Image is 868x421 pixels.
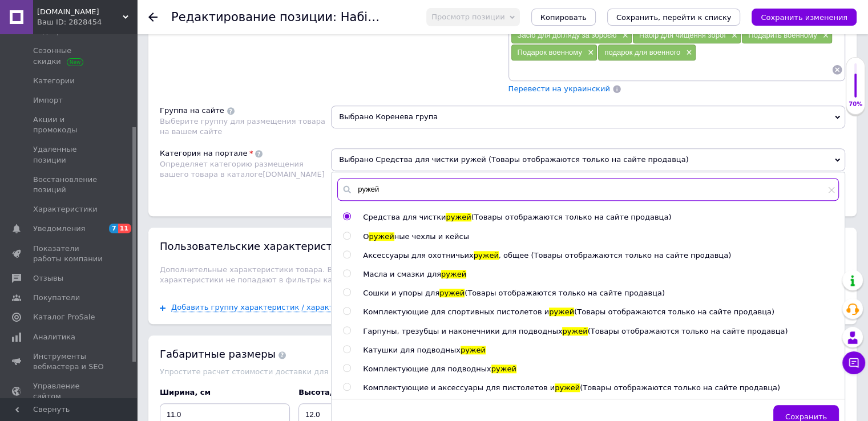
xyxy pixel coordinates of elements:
span: × [683,48,692,58]
span: Покупатели [33,293,80,303]
span: 11 [118,224,131,233]
span: (Товары отображаются только на сайте продавца) [574,307,774,316]
span: × [619,31,628,41]
li: Розроблено для: калібру 5,56 мм НАТО / .223 Remington [34,121,216,145]
span: Выберите группу для размещения товара на вашем сайте [160,117,325,136]
span: × [729,31,738,41]
span: ружей [461,346,486,354]
span: Гарпуны, трезубцы и наконечники для подводных [363,327,562,335]
span: Средства для чистки [363,213,446,221]
div: Вернуться назад [148,13,158,22]
span: (Товары отображаются только на сайте продавца) [471,213,672,221]
span: ружей [441,270,466,278]
span: Категории [33,76,75,86]
p: Зручний, компактний набір для чищення призначений для чищення зброї, як вдома, так і в польових у... [11,11,239,83]
div: Ваш ID: 2828454 [37,17,137,27]
button: Копировать [531,9,596,26]
span: Управление сайтом [33,381,106,402]
button: Сохранить изменения [752,9,857,26]
i: Сохранить, перейти к списку [616,13,732,22]
span: ные чехлы и кейсы [394,232,469,241]
div: Упростите расчет стоимости доставки для вас и покупателя [160,367,845,376]
body: Визуальный текстовый редактор, 9A784E0C-9407-42D0-8E7F-F2F2D0A95214 [11,11,239,406]
span: Выбрано Средства для чистки ружей (Товары отображаются только на сайте продавца) [331,148,845,171]
span: Уведомления [33,224,85,234]
span: подарок для военного [604,48,680,56]
button: Сохранить, перейти к списку [607,9,741,26]
div: Габаритные размеры [160,347,845,361]
span: Инструменты вебмастера и SEO [33,351,106,372]
p: Набор для чистки оружия калибром 5.56 (5.45) набор для ухода за оружием в кейсе (чистка и уход за... [11,11,239,35]
span: Восстановление позиций [33,175,106,195]
span: × [820,31,829,41]
span: Выбрано Коренева група [331,106,845,128]
span: Высота, см [298,388,345,396]
span: ружей [555,383,580,392]
span: Перевести на украинский [508,84,610,93]
p: Удобный компактный набор для чистки предназначен для чистки оружия, как дома, так и в полевых усл... [11,43,239,102]
span: 7 [109,224,118,233]
span: Комплектующие и аксессуары для пистолетов и [363,383,555,392]
span: Отзывы [33,273,63,284]
span: ружей [446,213,471,221]
span: Набір для чищення зброї [639,31,726,39]
span: ружей [439,289,465,297]
span: Комплектующие для спортивных пистолетов и [363,307,549,316]
span: (Товары отображаются только на сайте продавца) [465,289,665,297]
span: Просмотр позиции [431,13,504,21]
div: 70% [846,100,865,108]
p: Модель: 5,56 мм НАТО Набір для чищення зброї [11,90,239,102]
span: , общее (Товары отображаются только на сайте продавца) [499,251,731,260]
span: Подарить военному [748,31,817,39]
span: Сезонные скидки [33,46,106,66]
span: Определяет категорию размещения вашего товара в каталоге [DOMAIN_NAME] [160,160,325,179]
span: Засіб для догляду за зброєю [518,31,617,39]
span: Autobuttons.prom.ua [37,7,123,17]
div: Категория на портале [160,148,247,159]
span: Аксессуары для охотничьих [363,251,473,260]
span: О [363,232,369,241]
span: Пользовательские характеристики [160,240,362,252]
span: (Товары отображаются только на сайте продавца) [580,383,780,392]
li: Модель: 5,56 мм НАТО Набор для чистки оружия [34,110,216,122]
span: Показатели работы компании [33,244,106,264]
span: ружей [491,365,516,373]
span: × [585,48,594,58]
span: Катушки для подводных [363,346,461,354]
span: Ширина, см [160,388,211,396]
li: Матеріал: сталь, латунь, пластик [34,110,216,122]
span: (Товары отображаются только на сайте продавца) [588,327,788,335]
body: Визуальный текстовый редактор, 929388AE-9CCB-4B6A-9259-F934F42BDC57 [11,11,239,394]
span: Добавить группу характеристик / характеристику [171,303,370,312]
span: Дополнительные характеристики товара. Вы можете самостоятельно добавить любые характеристики, есл... [160,265,797,284]
span: Подарок военному [518,48,582,56]
span: Копировать [540,13,587,22]
span: Каталог ProSale [33,312,95,322]
span: ружей [369,232,394,241]
div: Группа на сайте [160,106,224,116]
div: 70% Качество заполнения [846,57,865,115]
i: Сохранить изменения [761,13,847,22]
span: Характеристики [33,204,98,214]
span: Сошки и упоры для [363,289,439,297]
span: Аналитика [33,332,75,342]
li: Разработано для: калибра 5,56 мм НАТО / .223 Remington [34,133,216,157]
span: Акции и промокоды [33,115,106,135]
span: Комплектующие для подводных [363,365,491,373]
span: Сохранить [785,412,827,421]
span: Импорт [33,95,63,106]
span: ружей [562,327,587,335]
li: Материал: сталь, латунь, пластик [34,121,216,133]
button: Чат с покупателем [842,351,865,374]
span: ружей [474,251,499,260]
span: Масла и смазки для [363,270,441,278]
span: Удаленные позиции [33,144,106,165]
span: ружей [549,307,574,316]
